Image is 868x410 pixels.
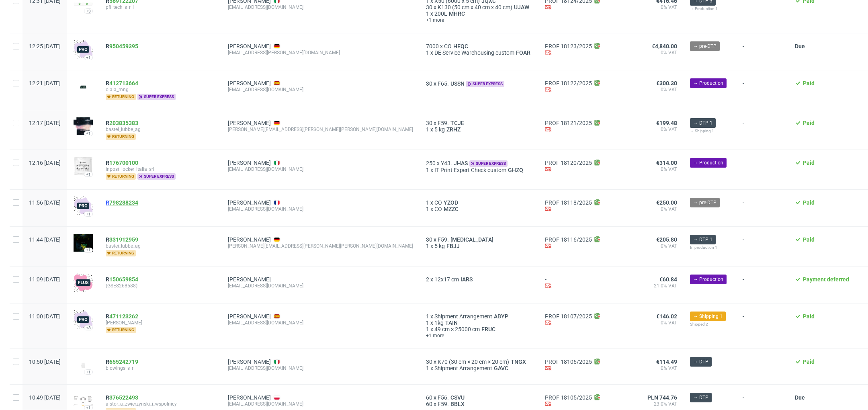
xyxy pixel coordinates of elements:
div: x [426,365,532,371]
span: 0% VAT [615,365,677,371]
span: - [743,313,782,339]
img: version_two_editor_design [74,2,93,5]
span: Shipment Arrangement [434,365,492,371]
div: x [426,243,532,249]
span: 0% VAT [615,49,677,56]
span: 1 [426,49,429,56]
span: Due [795,394,805,401]
a: R331912959 [106,236,140,243]
span: CO [434,199,442,206]
div: +1 [86,131,91,136]
span: - [743,236,782,256]
span: 30 [426,80,432,87]
span: super express [137,173,176,180]
span: R [106,80,138,86]
a: [PERSON_NAME] [228,199,271,206]
span: IT Print Expert Check custom [434,167,506,173]
div: x [426,206,532,212]
a: GAVC [492,365,510,371]
div: x [426,199,532,206]
a: 950459395 [109,43,138,49]
span: R [106,160,138,166]
span: JHAS [452,160,469,166]
span: 1 [426,126,429,133]
span: [PERSON_NAME] [106,320,215,326]
a: R376522493 [106,394,140,401]
a: HEQC [452,43,470,49]
span: 250 [426,160,436,166]
span: €199.48 [656,120,677,126]
a: R655242719 [106,359,140,365]
span: → Production [693,276,723,283]
a: PROF 18106/2025 [545,359,592,365]
span: 200L [434,10,447,17]
span: 0% VAT [615,206,677,212]
span: 5 kg [434,126,445,133]
span: returning [106,173,136,180]
span: 1 [426,199,429,206]
span: returning [106,133,136,140]
span: olala_mng [106,86,215,93]
span: F59. [438,236,449,243]
div: [PERSON_NAME][EMAIL_ADDRESS][PERSON_NAME][PERSON_NAME][DOMAIN_NAME] [228,126,413,133]
a: PROF 18116/2025 [545,236,592,243]
div: +3 [86,326,91,330]
span: €146.02 [656,313,677,320]
a: BBLX [449,401,466,407]
span: 7000 [426,43,439,49]
div: → Production 1 [690,6,730,12]
div: [EMAIL_ADDRESS][DOMAIN_NAME] [228,320,413,326]
span: 10:50 [DATE] [29,359,61,365]
span: R [106,120,138,126]
span: 1 [426,320,429,326]
a: R798288234 [106,199,140,206]
a: FOAR [514,49,532,56]
a: 798288234 [109,199,138,206]
a: MZZC [442,206,460,212]
span: +1 more [426,17,532,23]
img: version_two_editor_design [74,360,93,371]
span: 30 [426,236,432,243]
div: x [426,326,532,332]
span: Y43. [441,160,452,166]
a: R203835383 [106,120,140,126]
a: GHZQ [506,167,525,173]
a: 150659854 [109,276,138,283]
span: → DTP [693,394,708,401]
span: 11:00 [DATE] [29,313,61,320]
span: €205.80 [656,236,677,243]
a: PROF 18122/2025 [545,80,592,86]
span: TCJE [449,120,466,126]
a: [PERSON_NAME] [228,80,271,86]
span: F65. [438,80,449,87]
a: ZRHZ [445,126,462,133]
span: → Production [693,159,723,166]
span: - [743,43,782,60]
span: 1 [426,243,429,249]
div: x [426,120,532,126]
span: alstor_a_zwierzynski_i_wspolnicy [106,401,215,407]
span: 0% VAT [615,243,677,249]
span: €4,840.00 [652,43,677,49]
span: 1 [426,167,429,173]
div: +1 [86,172,91,176]
a: MHRC [447,10,467,17]
span: CSVU [449,394,466,401]
a: R471123262 [106,313,140,320]
span: F59. [438,120,449,126]
span: 0% VAT [615,86,677,93]
a: [PERSON_NAME] [228,394,271,401]
a: [PERSON_NAME] [228,160,271,166]
span: 49 cm × 25000 cm [434,326,480,332]
span: R [106,313,138,320]
span: 5 kg [434,243,445,249]
span: YZOD [442,199,460,206]
a: R412713664 [106,80,140,86]
span: 1 [426,313,429,320]
span: super express [466,81,504,87]
span: - [743,359,782,375]
span: super express [469,160,508,167]
span: F56. [438,394,449,401]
